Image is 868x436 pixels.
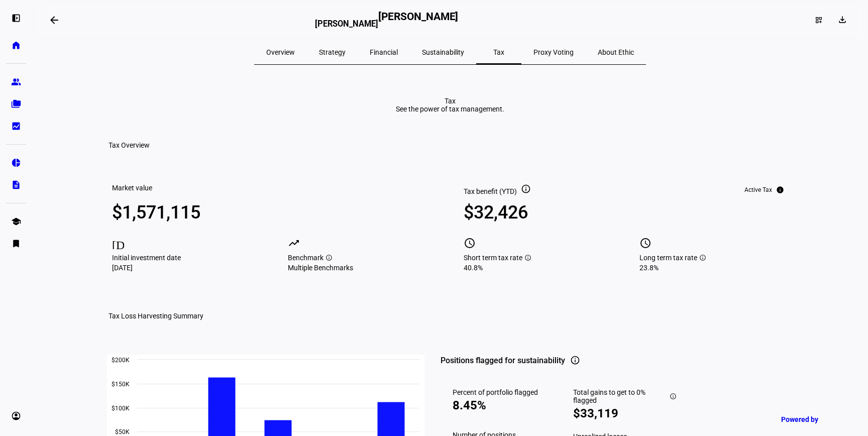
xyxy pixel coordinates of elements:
mat-icon: info [776,186,784,194]
mat-icon: dashboard_customize [815,16,823,24]
a: Powered by [776,410,853,428]
mat-icon: schedule [639,237,652,249]
a: home [6,35,26,55]
a: bid_landscape [6,116,26,136]
eth-mat-symbol: left_panel_open [11,13,21,23]
div: Tax [396,97,504,105]
mat-icon: schedule [464,237,476,249]
span: Overview [266,49,295,56]
h3: Tax Loss Harvesting Summary [108,312,203,320]
div: $33,119 [573,406,677,420]
div: See the power of tax management. [396,105,504,113]
span: Proxy Voting [533,49,574,56]
a: description [6,175,26,195]
span: Total gains to get to 0% flagged [573,388,668,404]
eth-mat-symbol: bid_landscape [11,121,21,131]
mat-icon: [DATE] [112,237,124,249]
eth-mat-symbol: pie_chart [11,158,21,168]
eth-mat-symbol: description [11,180,21,190]
mat-icon: info [699,254,706,261]
text: $200K [112,357,130,364]
mat-icon: info [670,393,677,400]
div: 23.8% [639,264,788,272]
div: 8.45% [453,398,541,412]
span: Short term tax rate [464,254,522,262]
eth-report-page-title: Tax [100,97,800,113]
a: folder_copy [6,94,26,114]
h2: [PERSON_NAME] [378,11,459,29]
span: Financial [370,49,398,56]
text: $150K [112,381,130,388]
text: $50K [115,428,130,435]
span: Positions flagged for sustainability [441,355,565,367]
mat-icon: info [325,254,333,261]
div: [DATE] [112,264,261,272]
text: $100K [112,405,130,412]
div: Active Tax [744,186,772,194]
span: About Ethic [598,49,634,56]
span: Tax [493,49,504,56]
div: Market value [112,184,152,192]
div: $1,571,115 [112,202,261,223]
div: 40.8% [464,264,612,272]
mat-icon: info [521,184,531,194]
mat-icon: info [570,355,580,365]
eth-mat-symbol: school [11,216,21,227]
eth-mat-symbol: home [11,40,21,50]
span: Long term tax rate [639,254,697,262]
span: Percent of portfolio flagged [453,388,538,396]
a: group [6,72,26,92]
eth-mat-symbol: account_circle [11,411,21,421]
h3: [PERSON_NAME] [315,19,378,29]
eth-mat-symbol: folder_copy [11,99,21,109]
span: Strategy [319,49,346,56]
span: Tax benefit (YTD) [464,187,517,195]
eth-mat-symbol: group [11,77,21,87]
h3: Tax Overview [108,141,150,149]
div: Benchmark [288,254,437,262]
eth-mat-symbol: bookmark [11,239,21,249]
div: $32,426 [464,202,612,223]
span: Sustainability [422,49,464,56]
div: Multiple Benchmarks [288,264,437,272]
a: pie_chart [6,153,26,173]
mat-icon: arrow_backwards [48,14,60,26]
div: Initial investment date [112,254,261,262]
mat-icon: info [524,254,531,261]
mat-icon: download [837,15,847,25]
mat-icon: trending_up [288,237,300,249]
